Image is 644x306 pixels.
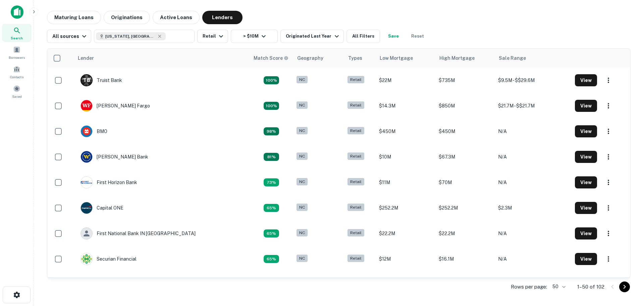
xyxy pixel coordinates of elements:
[78,54,94,62] div: Lender
[499,54,526,62] div: Sale Range
[347,229,364,237] div: Retail
[2,24,32,42] a: Search
[80,74,122,86] div: Truist Bank
[297,255,308,262] div: NC
[264,76,279,84] div: Capitalize uses an advanced AI algorithm to match your search with the best lender. The match sco...
[81,126,92,137] img: picture
[347,255,364,262] div: Retail
[293,49,344,68] th: Geography
[280,30,343,43] button: Originated Last Year
[435,68,495,93] td: $735M
[439,54,475,62] div: High Mortgage
[575,125,597,137] button: View
[297,229,308,237] div: NC
[495,272,571,297] td: $12M
[347,101,364,109] div: Retail
[264,178,279,186] div: Capitalize uses an advanced AI algorithm to match your search with the best lender. The match sco...
[435,93,495,119] td: $850M
[81,177,92,188] img: picture
[348,54,362,62] div: Types
[81,253,92,265] img: picture
[2,82,32,100] a: Saved
[435,144,495,170] td: $67.3M
[575,151,597,163] button: View
[264,102,279,110] div: Capitalize uses an advanced AI algorithm to match your search with the best lender. The match sco...
[383,30,404,43] button: Save your search to get updates of matches that match your search criteria.
[619,281,630,292] button: Go to next page
[376,68,435,93] td: $22M
[435,195,495,221] td: $252.2M
[575,176,597,188] button: View
[376,272,435,297] td: $12M
[297,178,308,186] div: NC
[495,119,571,144] td: N/A
[80,202,123,214] div: Capital ONE
[297,101,308,109] div: NC
[376,221,435,246] td: $22.2M
[376,119,435,144] td: $450M
[344,49,376,68] th: Types
[231,30,278,43] button: > $10M
[297,127,308,135] div: NC
[376,93,435,119] td: $14.3M
[347,127,364,135] div: Retail
[495,144,571,170] td: N/A
[297,152,308,160] div: NC
[80,176,137,188] div: First Horizon Bank
[83,77,90,84] p: T B
[380,54,413,62] div: Low Mortgage
[347,204,364,211] div: Retail
[435,170,495,195] td: $70M
[376,246,435,272] td: $12M
[297,204,308,211] div: NC
[254,54,288,62] div: Capitalize uses an advanced AI algorithm to match your search with the best lender. The match sco...
[197,30,228,43] button: Retail
[495,221,571,246] td: N/A
[80,151,148,163] div: [PERSON_NAME] Bank
[264,153,279,161] div: Capitalize uses an advanced AI algorithm to match your search with the best lender. The match sco...
[264,229,279,237] div: Capitalize uses an advanced AI algorithm to match your search with the best lender. The match sco...
[2,43,32,61] div: Borrowers
[254,54,287,62] h6: Match Score
[52,32,88,40] div: All sources
[495,68,571,93] td: $9.5M - $$29.6M
[511,283,547,291] p: Rows per page:
[74,49,250,68] th: Lender
[575,202,597,214] button: View
[376,170,435,195] td: $11M
[376,49,435,68] th: Low Mortgage
[575,253,597,265] button: View
[347,178,364,186] div: Retail
[104,11,150,24] button: Originations
[9,55,25,60] span: Borrowers
[105,33,156,39] span: [US_STATE], [GEOGRAPHIC_DATA]
[10,74,23,80] span: Contacts
[346,30,380,43] button: All Filters
[47,30,91,43] button: All sources
[80,227,196,239] div: First National Bank IN [GEOGRAPHIC_DATA]
[81,151,92,163] img: picture
[495,246,571,272] td: N/A
[80,253,137,265] div: Securian Financial
[80,100,150,112] div: [PERSON_NAME] Fargo
[495,49,571,68] th: Sale Range
[81,100,92,112] img: picture
[435,119,495,144] td: $450M
[495,93,571,119] td: $21.7M - $$21.7M
[495,170,571,195] td: N/A
[575,74,597,86] button: View
[435,49,495,68] th: High Mortgage
[435,272,495,297] td: $40M
[297,54,323,62] div: Geography
[407,30,428,43] button: Reset
[47,11,101,24] button: Maturing Loans
[575,227,597,239] button: View
[550,282,567,292] div: 50
[610,252,644,285] iframe: Chat Widget
[575,100,597,112] button: View
[153,11,200,24] button: Active Loans
[264,255,279,263] div: Capitalize uses an advanced AI algorithm to match your search with the best lender. The match sco...
[264,127,279,135] div: Capitalize uses an advanced AI algorithm to match your search with the best lender. The match sco...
